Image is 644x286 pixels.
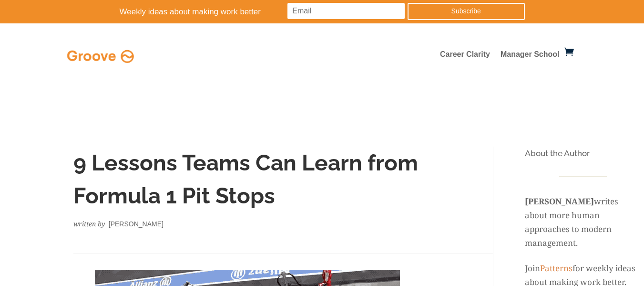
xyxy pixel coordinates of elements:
[408,3,525,20] a: Subscribe
[287,3,405,19] input: Email
[540,263,572,274] a: Patterns
[73,147,421,217] h1: 9 Lessons Teams Can Learn from Formula 1 Pit Stops
[120,5,317,20] p: Weekly ideas about making work better
[65,47,136,65] img: Full Logo
[525,148,590,158] span: About the Author
[73,219,105,228] em: written by
[451,7,481,15] span: Subscribe
[109,220,164,228] span: [PERSON_NAME]
[440,51,490,62] a: Career Clarity
[501,51,560,62] a: Manager School
[525,263,540,274] span: Join
[525,196,594,207] strong: [PERSON_NAME]
[525,181,641,262] p: writes about more human approaches to modern management.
